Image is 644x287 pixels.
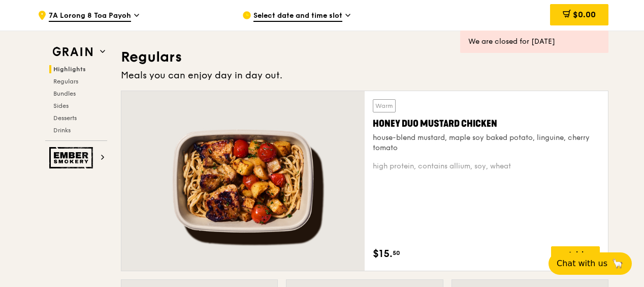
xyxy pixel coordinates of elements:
span: $0.00 [573,10,596,19]
span: 🦙 [611,257,624,270]
div: house-blend mustard, maple soy baked potato, linguine, cherry tomato [373,133,600,153]
button: Chat with us🦙 [549,252,632,275]
span: Regulars [53,78,78,85]
img: Ember Smokery web logo [49,147,96,168]
div: Warm [373,99,396,112]
h3: Regulars [121,48,608,66]
span: Chat with us [557,257,607,270]
div: Honey Duo Mustard Chicken [373,117,600,131]
img: Grain web logo [49,43,96,61]
span: Desserts [53,114,77,122]
span: Select date and time slot [253,11,342,22]
span: 7A Lorong 8 Toa Payoh [49,11,131,22]
span: Drinks [53,127,71,134]
span: Bundles [53,90,76,97]
span: 50 [393,249,400,257]
div: Meals you can enjoy day in day out. [121,68,608,82]
span: Highlights [53,66,86,73]
span: Sides [53,102,69,109]
div: Add [551,246,600,263]
div: We are closed for [DATE] [468,37,600,47]
div: high protein, contains allium, soy, wheat [373,161,600,171]
span: $15. [373,246,393,262]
